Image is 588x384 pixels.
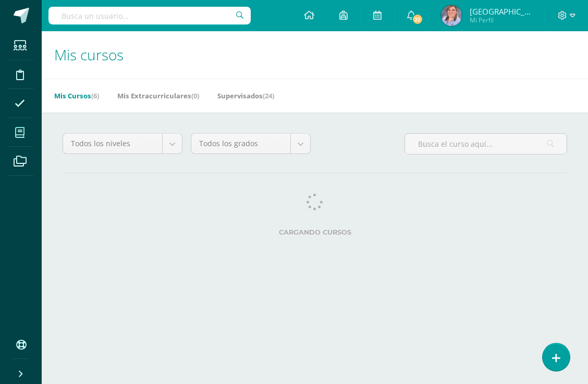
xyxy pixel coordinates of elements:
[470,16,532,24] span: Mi Perfil
[441,5,462,26] img: 57144349533d22c9ce3f46665e7b8046.png
[71,134,154,153] span: Todos los niveles
[411,14,423,25] span: 22
[48,7,251,24] input: Busca un usuario...
[263,91,274,100] span: (24)
[63,134,182,153] a: Todos los niveles
[199,134,283,153] span: Todos los grados
[405,134,567,154] input: Busca el curso aquí...
[191,134,310,153] a: Todos los grados
[54,87,99,104] a: Mis Cursos(6)
[191,91,199,100] span: (0)
[54,45,124,65] span: Mis cursos
[470,6,532,17] span: [GEOGRAPHIC_DATA]
[91,91,99,100] span: (6)
[117,87,199,104] a: Mis Extracurriculares(0)
[217,87,274,104] a: Supervisados(24)
[63,228,567,236] label: Cargando cursos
